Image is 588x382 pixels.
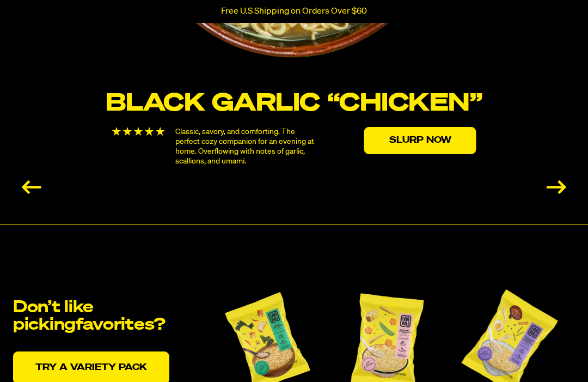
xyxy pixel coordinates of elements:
h2: Don’t like picking favorites? [13,299,187,334]
div: Previous slide [22,180,41,194]
h3: Black Garlic “Chicken” [105,92,483,116]
p: Classic, savory, and comforting. The perfect cozy companion for an evening at home. Overflowing w... [175,127,318,166]
a: Slurp Now [364,127,476,154]
div: Next slide [547,180,566,194]
p: Free U.S Shipping on Orders Over $60 [221,7,367,16]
